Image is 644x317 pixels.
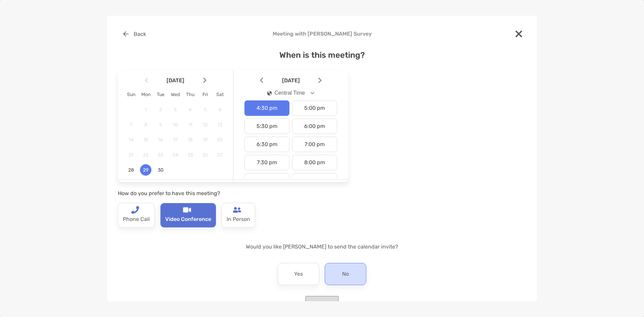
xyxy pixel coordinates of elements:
div: 6:00 pm [292,119,337,134]
span: 1 [140,107,151,112]
span: 24 [170,152,181,158]
div: Sat [213,92,227,97]
div: Fri [198,92,213,97]
img: Arrow icon [145,78,148,83]
div: 5:30 pm [244,119,289,134]
img: Arrow icon [260,78,263,83]
img: type-call [183,206,191,214]
p: Phone Call [123,214,150,225]
span: 12 [199,122,211,128]
span: 3 [170,107,181,112]
span: [DATE] [265,77,317,84]
span: [DATE] [149,77,202,84]
span: 26 [199,152,211,158]
button: Back [118,27,151,41]
span: 28 [125,167,137,173]
span: 2 [155,107,166,112]
span: 20 [214,137,226,143]
p: No [342,269,349,279]
span: 6 [214,107,226,112]
div: Tue [153,92,168,97]
span: 25 [185,152,196,158]
div: Wed [168,92,183,97]
span: 29 [140,167,151,173]
span: 16 [155,137,166,143]
img: Arrow icon [203,78,206,83]
img: Arrow icon [318,78,322,83]
span: 18 [185,137,196,143]
span: 5 [199,107,211,112]
img: type-call [233,206,241,214]
img: type-call [131,206,139,214]
span: 15 [140,137,151,143]
div: 9:00 pm [292,173,337,188]
button: iconCentral Time [262,85,320,101]
span: 11 [185,122,196,128]
span: 7 [125,122,137,128]
span: 8 [140,122,151,128]
div: 8:00 pm [292,155,337,170]
div: Thu [183,92,198,97]
span: 4 [185,107,196,112]
h4: Meeting with [PERSON_NAME] Survey [118,31,526,37]
p: Yes [294,269,303,279]
span: 14 [125,137,137,143]
p: In Person [227,214,250,225]
p: How do you prefer to have this meeting? [118,189,348,197]
p: Would you like [PERSON_NAME] to send the calendar invite? [118,242,526,251]
div: Mon [138,92,153,97]
h4: When is this meeting? [118,50,526,60]
span: 10 [170,122,181,128]
p: Video Conference [165,214,211,225]
div: 8:30 pm [244,173,289,188]
img: icon [267,91,272,96]
span: 17 [170,137,181,143]
span: 23 [155,152,166,158]
img: close modal [515,31,522,37]
span: 19 [199,137,211,143]
div: 5:00 pm [292,100,337,116]
span: 22 [140,152,151,158]
span: 9 [155,122,166,128]
span: 21 [125,152,137,158]
img: Open dropdown arrow [311,92,315,94]
div: Sun [124,92,138,97]
span: 27 [214,152,226,158]
div: 6:30 pm [244,137,289,152]
span: 30 [155,167,166,173]
span: 13 [214,122,226,128]
img: button icon [123,31,129,37]
div: 7:00 pm [292,137,337,152]
div: 4:30 pm [244,100,289,116]
div: Central Time [267,90,305,96]
div: 7:30 pm [244,155,289,170]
